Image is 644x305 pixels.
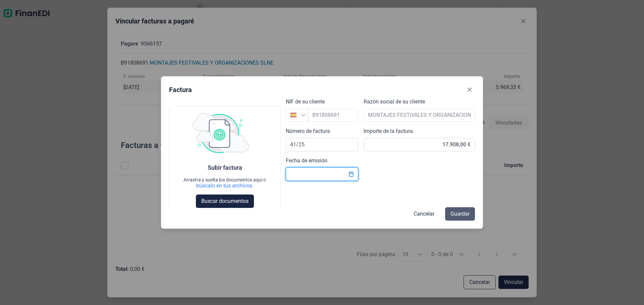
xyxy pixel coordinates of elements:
[445,207,475,221] button: Guardar
[364,127,413,135] label: Importe de la factura
[169,85,192,94] div: Factura
[286,98,325,106] label: NIF de su cliente
[183,177,266,182] div: Arrastra y suelta los documentos aquí o
[450,210,470,218] span: Guardar
[364,98,425,106] label: Razón social de su cliente
[464,84,475,95] button: Close
[345,168,358,180] button: Choose Date
[364,138,475,151] input: 0,00€
[183,182,266,189] div: búscalo en tus archivos.
[414,210,434,218] span: Cancelar
[408,207,440,221] button: Cancelar
[286,157,327,165] label: Fecha de emisión
[286,127,330,135] label: Número de factura
[201,197,249,205] span: Buscar documentos
[193,113,249,153] img: upload img
[208,164,242,172] div: Subir factura
[196,195,254,208] button: Buscar documentos
[196,182,254,189] div: búscalo en tus archivos.
[301,109,308,122] div: Busque un NIF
